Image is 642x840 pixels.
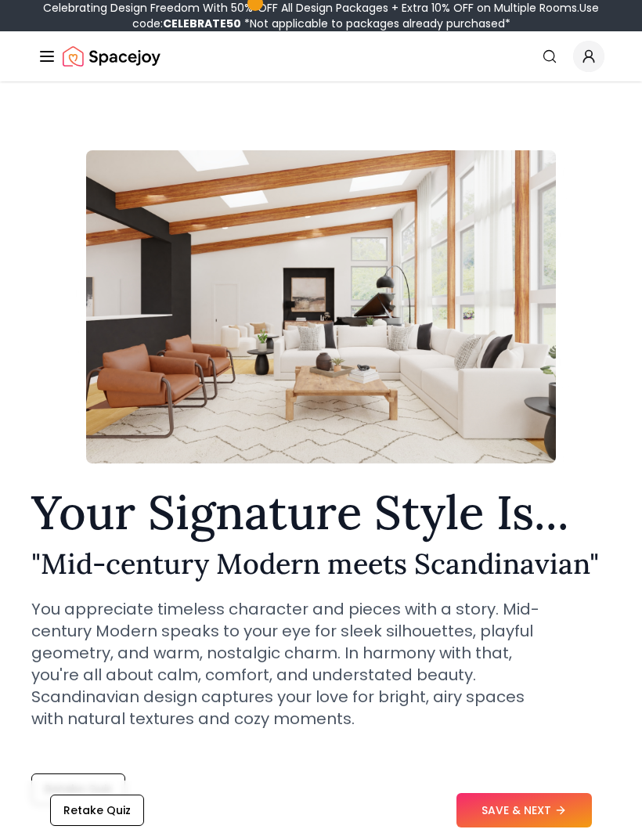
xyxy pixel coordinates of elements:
p: You appreciate timeless character and pieces with a story. Mid-century Modern speaks to your eye ... [31,598,557,730]
button: Retake Quiz [50,795,144,826]
button: SAVE & NEXT [456,793,592,827]
h2: " Mid-century Modern meets Scandinavian " [31,548,611,579]
b: CELEBRATE50 [163,16,241,31]
h1: Your Signature Style Is... [31,488,611,535]
a: Spacejoy [63,41,160,72]
img: Spacejoy Logo [63,41,160,72]
span: *Not applicable to packages already purchased* [241,16,510,31]
button: Retake Quiz [31,773,125,805]
img: Mid-century Modern meets Scandinavian Style Example [86,150,556,463]
nav: Global [38,31,604,81]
